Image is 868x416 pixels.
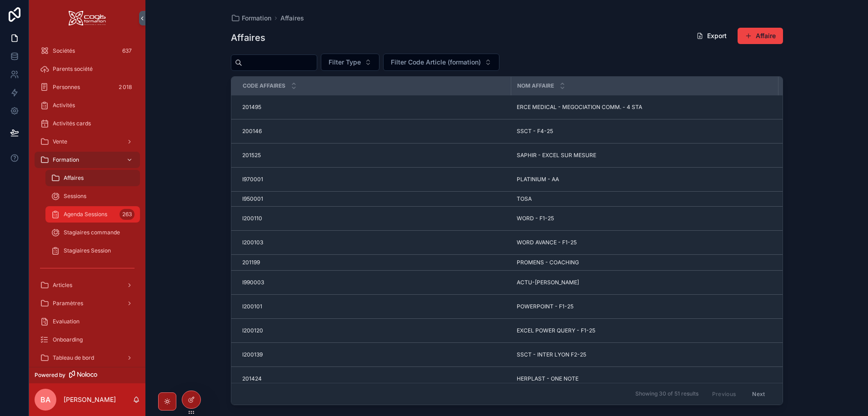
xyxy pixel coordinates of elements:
[243,82,285,89] span: Code Affaires
[517,195,773,203] a: TOSA
[689,28,734,44] button: Export
[53,336,83,343] span: Onboarding
[40,394,50,405] span: BA
[35,61,140,77] a: Parents société
[242,327,263,334] span: I200120
[280,14,304,23] a: Affaires
[517,351,773,358] a: SSCT - INTER LYON F2-25
[29,367,145,383] a: Powered by
[64,193,86,200] span: Sessions
[517,327,595,334] span: EXCEL POWER QUERY - F1-25
[517,279,579,286] span: ACTU-[PERSON_NAME]
[53,120,91,127] span: Activités cards
[517,303,574,310] span: POWERPOINT - F1-25
[242,303,262,310] span: I200101
[517,375,579,382] span: HERPLAST - ONE NOTE
[242,239,506,246] a: I200103
[35,350,140,366] a: Tableau de bord
[35,43,140,59] a: Sociétés637
[35,371,65,379] span: Powered by
[242,215,262,222] span: I200110
[738,28,783,44] button: Affaire
[242,176,263,183] span: I970001
[45,243,140,259] a: Stagiaires Session
[53,47,75,54] span: Sociétés
[517,104,642,111] span: ERCE MEDICAL - MEGOCIATION COMM. - 4 STA
[53,354,94,362] span: Tableau de bord
[45,188,140,204] a: Sessions
[53,65,93,73] span: Parents société
[53,138,67,145] span: Vente
[517,215,773,222] a: WORD - F1-25
[242,104,261,111] span: 201495
[517,128,553,135] span: SSCT - F4-25
[242,259,260,266] span: 201199
[517,195,532,203] span: TOSA
[64,395,116,404] p: [PERSON_NAME]
[391,58,481,67] span: Filter Code Article (formation)
[242,279,506,286] a: I990003
[242,351,506,358] a: I200139
[242,104,506,111] a: 201495
[242,375,262,382] span: 201424
[517,259,773,266] a: PROMENS - COACHING
[746,387,771,401] button: Next
[45,206,140,223] a: Agenda Sessions263
[517,215,554,222] span: WORD - F1-25
[35,79,140,95] a: Personnes2 018
[635,391,698,398] span: Showing 30 of 51 results
[35,332,140,348] a: Onboarding
[242,152,261,159] span: 201525
[35,115,140,132] a: Activités cards
[517,104,773,111] a: ERCE MEDICAL - MEGOCIATION COMM. - 4 STA
[242,259,506,266] a: 201199
[517,327,773,334] a: EXCEL POWER QUERY - F1-25
[242,128,262,135] span: 200146
[517,176,773,183] a: PLATINIUM - AA
[242,327,506,334] a: I200120
[64,211,107,218] span: Agenda Sessions
[242,279,264,286] span: I990003
[35,295,140,312] a: Paramètres
[242,195,263,203] span: I950001
[231,31,265,44] h1: Affaires
[53,300,83,307] span: Paramètres
[64,247,111,254] span: Stagiaires Session
[517,375,773,382] a: HERPLAST - ONE NOTE
[45,224,140,241] a: Stagiaires commande
[242,14,271,23] span: Formation
[242,375,506,382] a: 201424
[242,215,506,222] a: I200110
[53,282,72,289] span: Articles
[242,239,263,246] span: I200103
[383,54,499,71] button: Select Button
[64,174,84,182] span: Affaires
[53,102,75,109] span: Activités
[69,11,106,25] img: App logo
[242,351,263,358] span: I200139
[517,239,577,246] span: WORD AVANCE - F1-25
[45,170,140,186] a: Affaires
[517,82,554,89] span: Nom Affaire
[29,36,145,367] div: scrollable content
[231,14,271,23] a: Formation
[120,45,135,56] div: 637
[242,128,506,135] a: 200146
[329,58,361,67] span: Filter Type
[35,313,140,330] a: Evaluation
[53,156,79,163] span: Formation
[35,277,140,293] a: Articles
[517,152,596,159] span: SAPHIR - EXCEL SUR MESURE
[53,84,80,91] span: Personnes
[242,152,506,159] a: 201525
[517,128,773,135] a: SSCT - F4-25
[64,229,120,236] span: Stagiaires commande
[242,195,506,203] a: I950001
[120,209,135,220] div: 263
[517,351,586,358] span: SSCT - INTER LYON F2-25
[517,152,773,159] a: SAPHIR - EXCEL SUR MESURE
[35,97,140,114] a: Activités
[517,176,559,183] span: PLATINIUM - AA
